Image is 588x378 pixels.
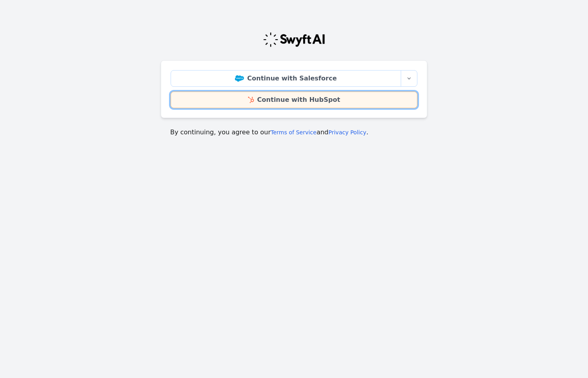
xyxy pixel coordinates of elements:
a: Continue with Salesforce [171,70,401,87]
a: Terms of Service [271,129,316,136]
img: Salesforce [235,75,244,82]
img: HubSpot [248,97,254,103]
a: Privacy Policy [329,129,366,136]
a: Continue with HubSpot [171,92,417,108]
img: Swyft Logo [263,32,325,48]
p: By continuing, you agree to our and . [170,128,418,137]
